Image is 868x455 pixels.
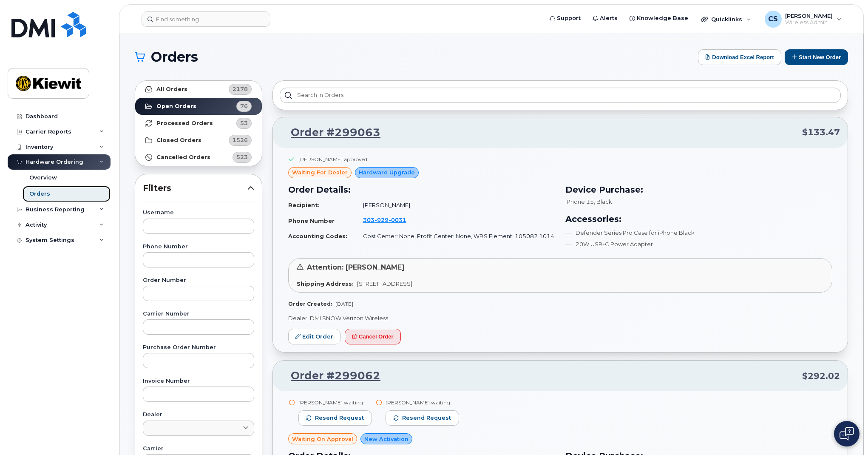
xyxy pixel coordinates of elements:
button: Download Excel Report [698,49,781,65]
div: [PERSON_NAME] waiting [298,399,372,406]
strong: Shipping Address: [297,280,354,287]
span: 1526 [233,136,248,144]
label: Phone Number [143,244,254,250]
strong: All Orders [156,86,187,93]
span: 523 [236,153,248,161]
span: Filters [143,182,247,194]
span: Resend request [402,414,451,422]
span: 76 [240,102,248,110]
p: Dealer: DMI SNOW Verizon Wireless [288,314,832,322]
span: , Black [594,198,612,205]
button: Resend request [386,410,459,426]
td: Cost Center: None, Profit Center: None, WBS Element: 105082.1014 [355,229,555,244]
strong: Open Orders [156,103,196,110]
a: Open Orders76 [135,98,262,115]
span: 53 [240,119,248,127]
span: 303 [363,216,406,223]
h3: Device Purchase: [565,183,832,196]
span: 0031 [389,216,406,223]
label: Dealer [143,412,254,418]
label: Order Number [143,278,254,283]
a: Closed Orders1526 [135,132,262,149]
strong: Phone Number [288,217,335,224]
span: [STREET_ADDRESS] [357,280,412,287]
input: Search in orders [280,88,841,103]
strong: Order Created: [288,301,332,307]
span: iPhone 15 [565,198,594,205]
label: Purchase Order Number [143,345,254,350]
div: [PERSON_NAME] waiting [386,399,459,406]
a: Order #299063 [281,125,380,140]
label: Carrier Number [143,311,254,317]
img: Open chat [840,427,854,441]
strong: Recipient: [288,202,320,208]
span: 929 [374,216,389,223]
span: Resend request [315,414,364,422]
a: All Orders2178 [135,81,262,98]
td: [PERSON_NAME] [355,198,555,213]
strong: Processed Orders [156,120,213,127]
span: Waiting On Approval [292,435,353,443]
a: Processed Orders53 [135,115,262,132]
span: Hardware Upgrade [359,168,415,176]
h3: Accessories: [565,213,832,225]
li: Defender Series Pro Case for iPhone Black [565,229,832,237]
a: 3039290031 [363,216,417,223]
h3: Order Details: [288,183,555,196]
label: Invoice Number [143,378,254,384]
button: Resend request [298,410,372,426]
span: 2178 [233,85,248,93]
span: $292.02 [802,370,840,382]
label: Username [143,210,254,216]
div: [PERSON_NAME] approved [298,156,367,163]
span: $133.47 [802,126,840,139]
span: waiting for dealer [292,168,348,176]
label: Carrier [143,446,254,452]
strong: Accounting Codes: [288,233,347,239]
span: New Activation [364,435,408,443]
strong: Closed Orders [156,137,201,144]
li: 20W USB-C Power Adapter [565,240,832,248]
a: Edit Order [288,329,340,344]
strong: Cancelled Orders [156,154,210,161]
span: Orders [151,51,198,63]
a: Cancelled Orders523 [135,149,262,166]
span: Attention: [PERSON_NAME] [307,263,405,271]
a: Order #299062 [281,368,380,384]
span: [DATE] [335,301,353,307]
button: Start New Order [785,49,848,65]
button: Cancel Order [345,329,401,344]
